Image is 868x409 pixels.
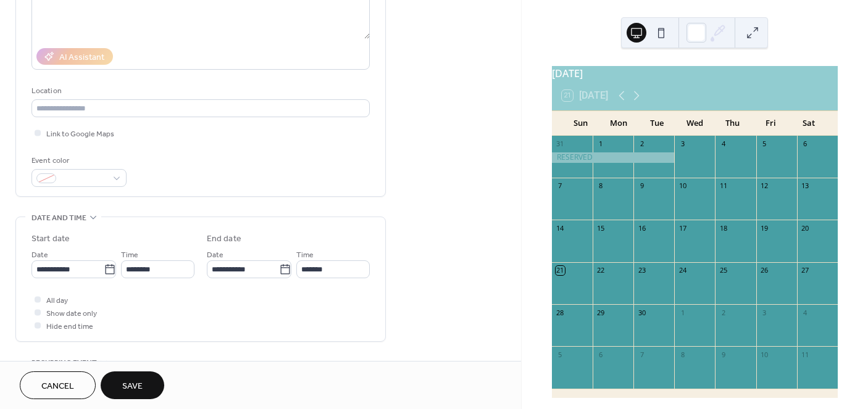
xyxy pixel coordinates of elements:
[46,128,114,141] span: Link to Google Maps
[678,308,687,317] div: 1
[207,233,241,246] div: End date
[760,139,769,149] div: 5
[41,380,74,393] span: Cancel
[599,111,638,136] div: Mon
[556,223,565,233] div: 14
[752,111,790,136] div: Fri
[760,181,769,191] div: 12
[719,266,728,275] div: 25
[596,308,606,317] div: 29
[637,308,646,317] div: 30
[719,139,728,149] div: 4
[296,249,314,262] span: Time
[719,350,728,359] div: 9
[678,139,687,149] div: 3
[719,308,728,317] div: 2
[596,266,606,275] div: 22
[801,181,810,191] div: 13
[801,139,810,149] div: 6
[552,152,675,163] div: RESERVED
[678,181,687,191] div: 10
[31,357,97,370] span: Recurring event
[801,266,810,275] div: 27
[31,154,124,167] div: Event color
[637,139,646,149] div: 2
[46,294,68,307] span: All day
[801,223,810,233] div: 20
[638,111,676,136] div: Tue
[760,350,769,359] div: 10
[596,223,606,233] div: 15
[20,371,96,399] button: Cancel
[101,371,164,399] button: Save
[596,181,606,191] div: 8
[760,266,769,275] div: 26
[556,308,565,317] div: 28
[678,350,687,359] div: 8
[678,223,687,233] div: 17
[637,350,646,359] div: 7
[719,223,728,233] div: 18
[790,111,828,136] div: Sat
[596,139,606,149] div: 1
[562,111,600,136] div: Sun
[556,266,565,275] div: 21
[556,350,565,359] div: 5
[122,380,143,393] span: Save
[31,212,86,225] span: Date and time
[556,139,565,149] div: 31
[678,266,687,275] div: 24
[801,350,810,359] div: 11
[801,308,810,317] div: 4
[46,307,97,320] span: Show date only
[714,111,752,136] div: Thu
[719,181,728,191] div: 11
[46,320,93,333] span: Hide end time
[596,350,606,359] div: 6
[31,233,70,246] div: Start date
[760,223,769,233] div: 19
[31,85,367,97] div: Location
[121,249,138,262] span: Time
[556,181,565,191] div: 7
[637,266,646,275] div: 23
[552,66,838,81] div: [DATE]
[637,223,646,233] div: 16
[207,249,223,262] span: Date
[31,249,48,262] span: Date
[760,308,769,317] div: 3
[637,181,646,191] div: 9
[675,111,714,136] div: Wed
